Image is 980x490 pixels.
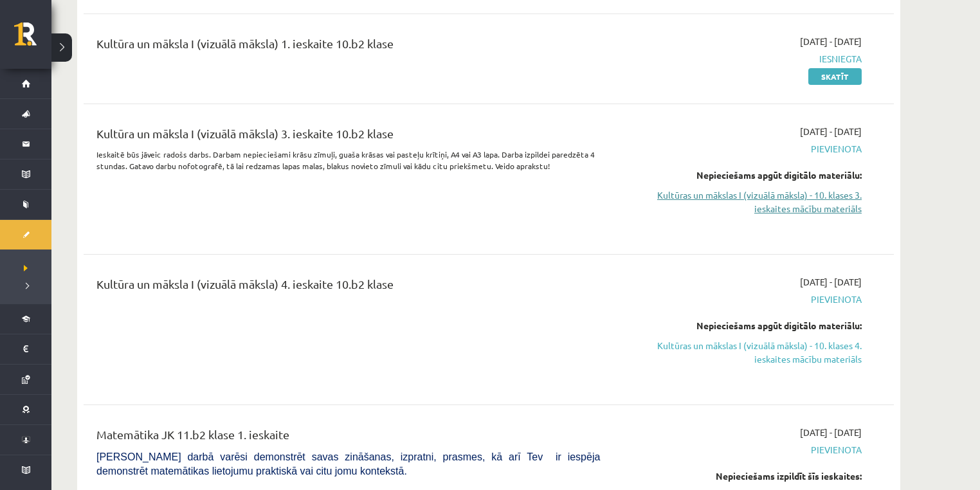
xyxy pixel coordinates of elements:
[619,188,862,215] a: Kultūras un mākslas I (vizuālā māksla) - 10. klases 3. ieskaites mācību materiāls
[96,35,600,59] div: Kultūra un māksla I (vizuālā māksla) 1. ieskaite 10.b2 klase
[619,168,862,182] div: Nepieciešams apgūt digitālo materiālu:
[800,125,862,138] span: [DATE] - [DATE]
[619,319,862,332] div: Nepieciešams apgūt digitālo materiālu:
[619,52,862,66] span: Iesniegta
[619,339,862,366] a: Kultūras un mākslas I (vizuālā māksla) - 10. klases 4. ieskaites mācību materiāls
[808,68,862,85] a: Skatīt
[96,149,600,172] p: Ieskaitē būs jāveic radošs darbs. Darbam nepieciešami krāsu zīmuļi, guaša krāsas vai pasteļu krīt...
[96,125,600,149] div: Kultūra un māksla I (vizuālā māksla) 3. ieskaite 10.b2 klase
[800,35,862,48] span: [DATE] - [DATE]
[96,426,600,449] div: Matemātika JK 11.b2 klase 1. ieskaite
[800,275,862,289] span: [DATE] - [DATE]
[96,451,600,476] span: [PERSON_NAME] darbā varēsi demonstrēt savas zināšanas, izpratni, prasmes, kā arī Tev ir iespēja d...
[619,469,862,483] div: Nepieciešams izpildīt šīs ieskaites:
[619,293,862,306] span: Pievienota
[619,443,862,457] span: Pievienota
[96,275,600,299] div: Kultūra un māksla I (vizuālā māksla) 4. ieskaite 10.b2 klase
[619,142,862,156] span: Pievienota
[14,23,51,55] a: Rīgas 1. Tālmācības vidusskola
[800,426,862,439] span: [DATE] - [DATE]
